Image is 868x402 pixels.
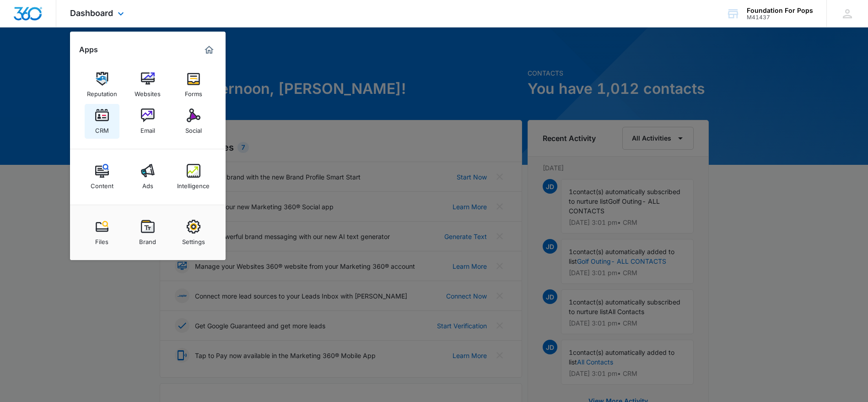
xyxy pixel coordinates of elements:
div: Content [91,178,113,190]
a: Forms [176,67,211,102]
div: Ads [142,178,153,190]
div: Settings [182,234,205,245]
div: account name [747,7,813,14]
a: Reputation [85,67,119,102]
div: Forms [185,86,202,98]
span: Dashboard [70,8,113,18]
div: Intelligence [177,178,210,190]
a: Social [176,104,211,139]
a: Ads [130,159,165,194]
div: Files [95,234,108,245]
a: Settings [176,215,211,250]
div: Websites [135,86,161,98]
a: Brand [130,215,165,250]
h2: Apps [79,45,98,54]
div: account id [747,14,813,21]
div: Reputation [87,86,117,98]
a: Marketing 360® Dashboard [202,43,216,57]
a: Content [85,159,119,194]
div: Social [185,122,202,134]
a: Websites [130,67,165,102]
a: Files [85,215,119,250]
a: Intelligence [176,159,211,194]
div: Brand [139,234,156,245]
a: Email [130,104,165,139]
div: Email [140,122,155,134]
div: CRM [95,122,109,134]
a: CRM [85,104,119,139]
